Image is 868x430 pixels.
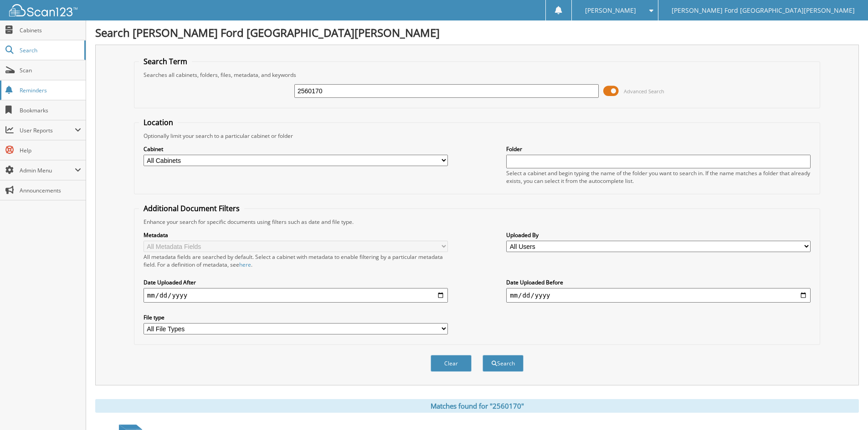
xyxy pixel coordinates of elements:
span: Search [20,46,80,54]
label: Folder [506,145,811,153]
span: Help [20,147,81,154]
span: Cabinets [20,26,81,34]
span: Bookmarks [20,106,81,114]
img: scan123-logo-white.svg [9,4,77,16]
span: [PERSON_NAME] [585,8,636,13]
label: File type [144,314,448,321]
button: Search [483,355,524,372]
div: Select a cabinet and begin typing the name of the folder you want to search in. If the name match... [506,169,811,185]
div: Optionally limit your search to a particular cabinet or folder [139,132,815,140]
input: start [144,288,448,303]
span: [PERSON_NAME] Ford [GEOGRAPHIC_DATA][PERSON_NAME] [672,8,855,13]
input: end [506,288,811,303]
span: Advanced Search [624,88,664,95]
span: Scan [20,66,81,74]
div: Searches all cabinets, folders, files, metadata, and keywords [139,71,815,79]
label: Metadata [144,231,448,239]
label: Uploaded By [506,231,811,239]
iframe: Chat Widget [822,386,868,430]
span: Admin Menu [20,167,75,174]
div: Matches found for "2560170" [95,399,859,413]
div: Enhance your search for specific documents using filters such as date and file type. [139,218,815,226]
legend: Additional Document Filters [139,203,244,213]
div: All metadata fields are searched by default. Select a cabinet with metadata to enable filtering b... [144,253,448,268]
label: Cabinet [144,145,448,153]
h1: Search [PERSON_NAME] Ford [GEOGRAPHIC_DATA][PERSON_NAME] [95,25,859,40]
span: Reminders [20,86,81,94]
label: Date Uploaded After [144,278,448,286]
label: Date Uploaded Before [506,278,811,286]
span: User Reports [20,126,75,134]
span: Announcements [20,187,81,194]
legend: Location [139,117,178,127]
a: here [239,261,251,268]
button: Clear [431,355,472,372]
legend: Search Term [139,56,192,66]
